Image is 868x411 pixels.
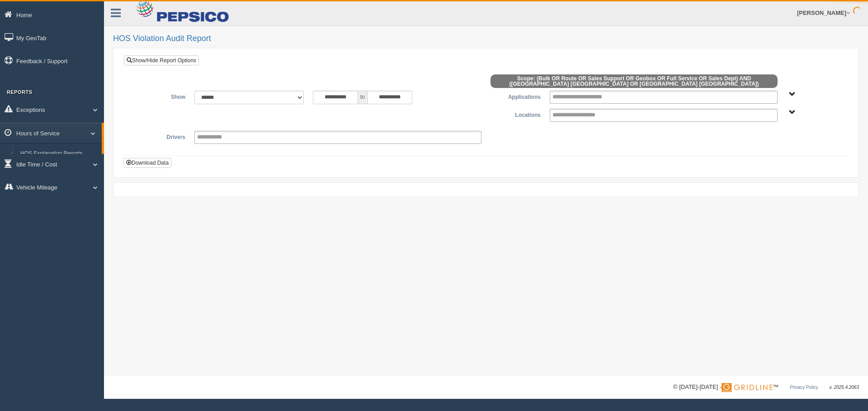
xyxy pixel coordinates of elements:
img: Gridline [722,383,773,392]
button: Download Data [123,158,171,168]
span: to [358,91,367,104]
label: Show [131,91,190,102]
a: HOS Explanation Reports [16,146,102,162]
h2: HOS Violation Audit Report [113,34,859,43]
span: v. 2025.4.2063 [830,385,859,390]
span: Scope: (Bulk OR Route OR Sales Support OR Geobox OR Full Service OR Sales Dept) AND ([GEOGRAPHIC_... [491,74,778,88]
label: Applications [486,91,545,102]
a: Show/Hide Report Options [124,55,199,65]
label: Locations [486,109,545,120]
div: © [DATE]-[DATE] - ™ [673,383,859,392]
a: Privacy Policy [790,385,818,390]
label: Drivers [131,131,190,142]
